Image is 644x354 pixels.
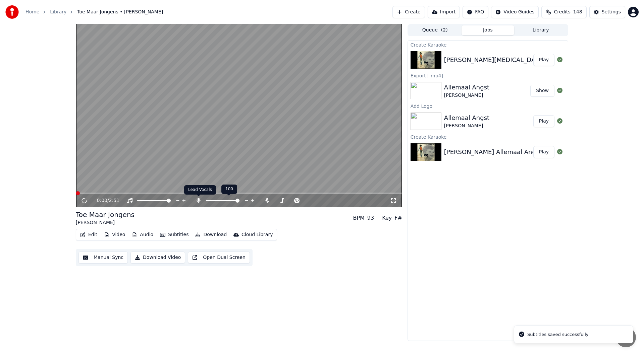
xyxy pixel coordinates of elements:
div: Lead Vocals [184,185,216,195]
div: BPM [353,214,364,222]
button: FAQ [463,6,488,18]
img: youka [5,5,19,19]
div: [PERSON_NAME][MEDICAL_DATA] Maar Jongens [444,55,587,65]
button: Create [392,6,425,18]
button: Play [533,115,554,127]
div: Export [.mp4] [408,71,568,79]
div: Key [382,214,392,222]
div: [PERSON_NAME] [76,219,135,226]
div: [PERSON_NAME] [444,92,489,99]
button: Library [514,25,567,35]
button: Open Dual Screen [188,252,250,264]
span: 148 [573,9,582,15]
div: Subtitles saved successfully [527,331,588,338]
div: 100 [221,185,237,194]
button: Audio [129,230,156,239]
span: Toe Maar Jongens • [PERSON_NAME] [77,9,163,15]
div: [PERSON_NAME] Allemaal Angst [444,147,542,157]
a: Home [25,9,39,15]
nav: breadcrumb [25,9,163,15]
div: Allemaal Angst [444,83,489,92]
button: Subtitles [157,230,191,239]
button: Credits148 [541,6,586,18]
button: Video [101,230,128,239]
div: F# [394,214,402,222]
span: ( 2 ) [441,27,448,33]
button: Play [533,146,554,158]
span: 0:00 [97,197,107,204]
button: Video Guides [491,6,539,18]
div: 93 [367,214,374,222]
span: Credits [554,9,570,15]
button: Import [428,6,460,18]
div: [PERSON_NAME] [444,123,489,129]
div: Add Logo [408,102,568,110]
a: Library [50,9,66,15]
div: Settings [602,9,621,15]
div: Create Karaoke [408,41,568,49]
button: Edit [77,230,100,239]
button: Manual Sync [78,252,128,264]
button: Download Video [130,252,185,264]
div: Create Karaoke [408,133,568,141]
div: Allemaal Angst [444,113,489,123]
div: / [97,197,113,204]
div: Cloud Library [241,231,273,238]
button: Queue [409,25,462,35]
span: 2:51 [109,197,119,204]
button: Show [530,85,554,97]
button: Download [193,230,229,239]
button: Play [533,54,554,66]
button: Jobs [462,25,515,35]
div: Toe Maar Jongens [76,210,135,219]
button: Settings [589,6,625,18]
